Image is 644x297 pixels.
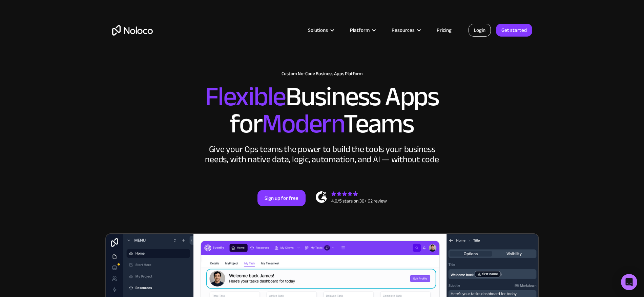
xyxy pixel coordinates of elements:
[112,83,532,137] h2: Business Apps for Teams
[299,26,341,35] div: Solutions
[112,71,532,77] h1: Custom No-Code Business Apps Platform
[204,144,441,165] div: Give your Ops teams the power to build the tools your business needs, with native data, logic, au...
[257,190,306,206] a: Sign up for free
[428,26,460,35] a: Pricing
[392,26,415,35] div: Resources
[308,26,328,35] div: Solutions
[496,24,532,37] a: Get started
[112,25,153,36] a: home
[383,26,428,35] div: Resources
[341,26,383,35] div: Platform
[205,71,286,122] span: Flexible
[621,274,637,290] div: Open Intercom Messenger
[469,24,491,37] a: Login
[350,26,370,35] div: Platform
[262,99,344,149] span: Modern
